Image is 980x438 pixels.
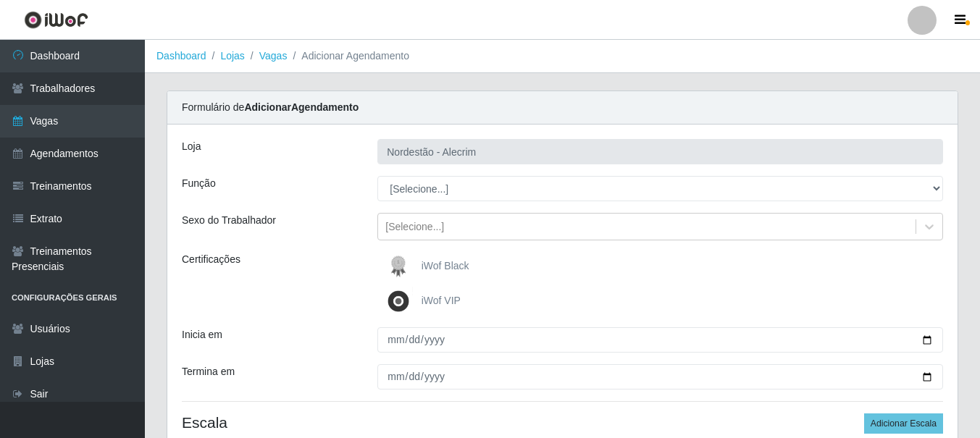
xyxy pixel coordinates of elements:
input: 00/00/0000 [377,327,943,353]
label: Função [182,176,216,191]
span: iWof VIP [422,295,461,306]
img: CoreUI Logo [24,11,88,29]
div: [Selecione...] [385,219,444,235]
label: Inicia em [182,327,222,342]
label: Termina em [182,364,235,379]
a: Dashboard [156,50,206,62]
button: Adicionar Escala [864,413,943,434]
nav: breadcrumb [145,40,980,73]
label: Sexo do Trabalhador [182,213,276,228]
a: Lojas [220,50,244,62]
img: iWof VIP [384,287,419,316]
img: iWof Black [384,252,419,281]
input: 00/00/0000 [377,364,943,389]
a: Vagas [259,50,288,62]
li: Adicionar Agendamento [287,49,409,64]
div: Formulário de [167,91,958,125]
h4: Escala [182,413,943,431]
strong: Adicionar Agendamento [244,101,359,113]
span: iWof Black [422,260,469,271]
label: Certificações [182,252,240,267]
label: Loja [182,139,201,154]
